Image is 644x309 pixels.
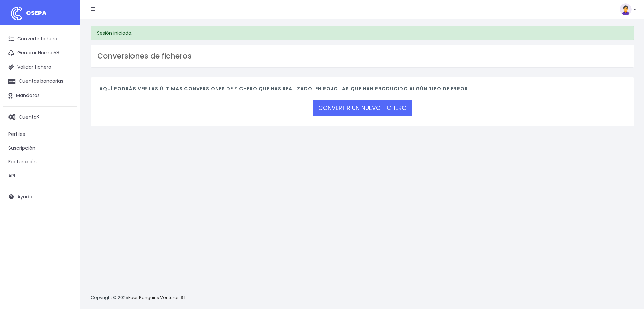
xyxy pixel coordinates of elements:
a: Mandatos [3,89,77,103]
p: Copyright © 2025 . [91,294,188,301]
a: Ayuda [3,190,77,204]
span: Cuenta [19,113,37,120]
h3: Conversiones de ficheros [97,52,627,61]
a: Suscripción [3,141,77,155]
a: Cuentas bancarias [3,74,77,88]
a: Generar Norma58 [3,46,77,60]
a: Cuenta [3,110,77,124]
span: Ayuda [17,193,32,200]
div: Sesión iniciada. [91,26,634,40]
a: Convertir fichero [3,32,77,46]
a: Four Penguins Ventures S.L. [128,294,187,301]
a: CONVERTIR UN NUEVO FICHERO [313,100,412,116]
a: API [3,169,77,183]
img: profile [620,3,632,15]
h4: Aquí podrás ver las últimas conversiones de fichero que has realizado. En rojo las que han produc... [99,86,625,95]
a: Perfiles [3,127,77,141]
a: Validar fichero [3,60,77,74]
span: CSEPA [26,9,47,17]
img: logo [8,5,25,22]
a: Facturación [3,155,77,169]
